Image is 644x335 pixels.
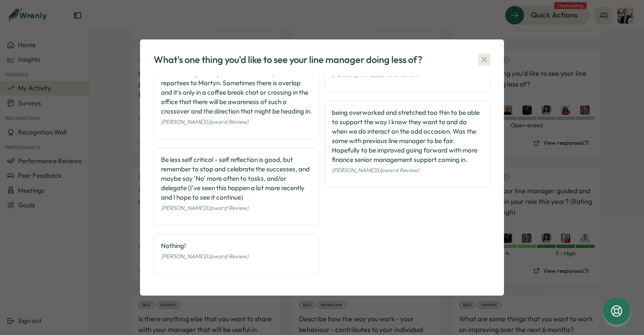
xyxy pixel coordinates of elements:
[332,167,419,173] span: [PERSON_NAME] (Upward Review)
[154,53,422,66] div: What's one thing you'd like to see your line manager doing less of?
[161,41,312,116] div: I’d like to see less siloed decision-making with other departments. I don't like to have meetings...
[161,204,248,211] span: [PERSON_NAME] (Upward Review)
[332,108,483,165] div: being overworked and stretched too thin to be able to support the way I know they want to and do ...
[161,155,312,202] div: Be less self critical - self reflection is good, but remember to stop and celebrate the successes...
[161,118,248,125] span: [PERSON_NAME] (Upward Review)
[161,241,312,251] div: Nothing!
[161,253,248,260] span: [PERSON_NAME] (Upward Review)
